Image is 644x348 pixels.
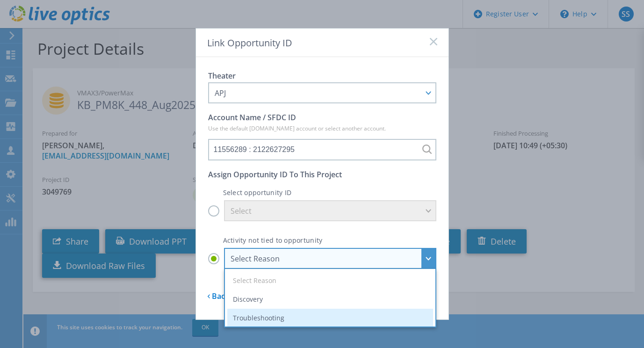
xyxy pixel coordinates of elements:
p: Select opportunity ID [208,188,436,196]
p: Account Name / SFDC ID [208,111,436,124]
li: Discovery [227,290,433,309]
span: Link Opportunity ID [207,36,292,49]
p: Activity not tied to opportunity [208,236,436,244]
p: Use the default [DOMAIN_NAME] account or select another account. [208,124,436,133]
p: Assign Opportunity ID To This Project [208,168,436,181]
input: 11556289 : 2122627295 [208,139,436,160]
li: Troubleshooting [227,309,433,327]
div: Select Reason [231,254,420,263]
a: Back [208,284,230,301]
div: APJ [215,88,420,98]
li: Select Reason [227,271,433,290]
p: Theater [208,69,436,82]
